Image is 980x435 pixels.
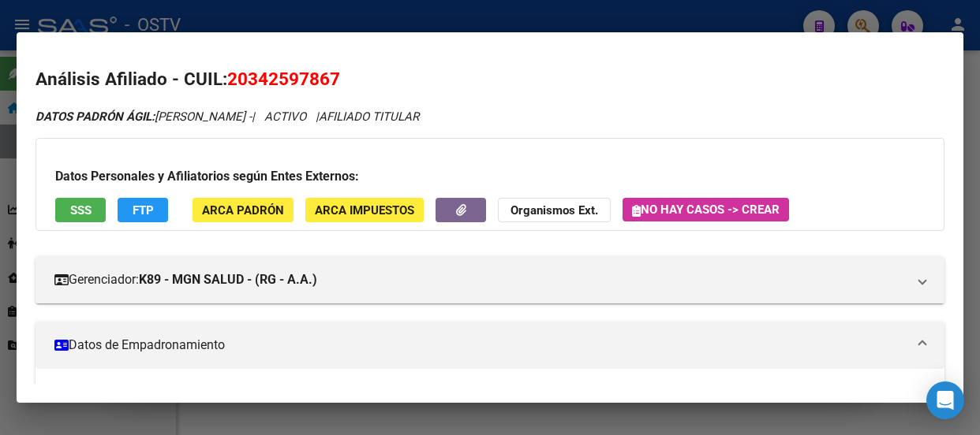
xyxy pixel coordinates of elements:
mat-expansion-panel-header: Gerenciador:K89 - MGN SALUD - (RG - A.A.) [36,256,944,303]
span: SSS [70,203,92,217]
span: [PERSON_NAME] - [36,110,252,124]
button: ARCA Impuestos [305,198,424,222]
mat-expansion-panel-header: Datos de Empadronamiento [36,322,944,369]
span: ARCA Impuestos [315,203,414,217]
span: No hay casos -> Crear [632,203,780,217]
h2: Análisis Afiliado - CUIL: [36,66,944,93]
span: 20342597867 [227,69,340,89]
span: FTP [133,203,154,217]
span: AFILIADO TITULAR [319,110,419,124]
button: No hay casos -> Crear [623,198,789,221]
i: | ACTIVO | [36,110,419,124]
strong: DATOS PADRÓN ÁGIL: [36,110,155,124]
strong: K89 - MGN SALUD - (RG - A.A.) [139,270,317,289]
strong: Organismos Ext. [511,203,598,217]
div: Open Intercom Messenger [926,381,964,419]
button: Organismos Ext. [498,198,611,222]
button: SSS [55,198,106,222]
h3: Datos Personales y Afiliatorios según Entes Externos: [55,167,925,186]
mat-panel-title: Gerenciador: [54,270,907,289]
button: ARCA Padrón [193,198,294,222]
span: ARCA Padrón [202,203,284,217]
mat-panel-title: Datos de Empadronamiento [54,336,907,355]
button: FTP [118,198,168,222]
